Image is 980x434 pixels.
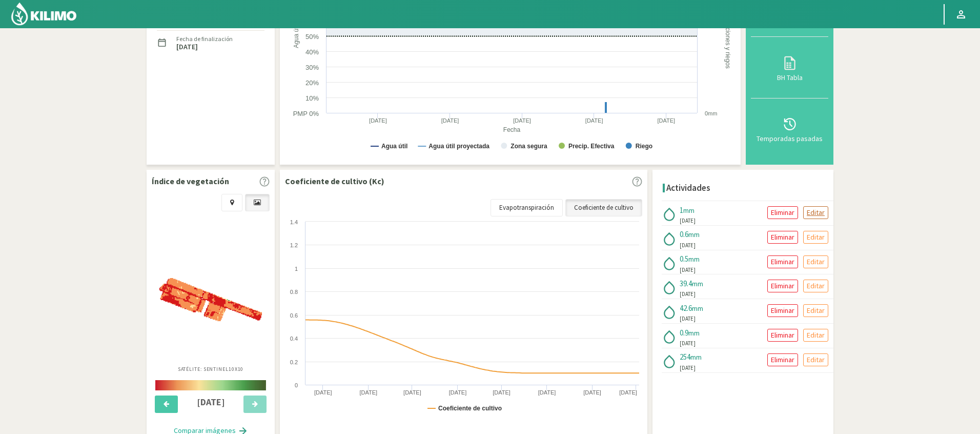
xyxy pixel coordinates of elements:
text: [DATE] [585,117,603,124]
text: PMP 0% [293,110,319,117]
text: Fecha [503,126,521,133]
span: [DATE] [680,290,696,299]
button: Eliminar [767,231,798,244]
text: 0.8 [290,289,298,295]
button: Eliminar [767,255,798,268]
button: Editar [803,231,828,244]
text: [DATE] [449,389,467,396]
text: 0mm [705,110,717,116]
h4: [DATE] [184,397,238,407]
text: 1 [295,266,298,272]
div: Temporadas pasadas [754,135,825,142]
span: mm [692,279,703,288]
p: Eliminar [771,207,794,219]
p: Editar [807,231,825,243]
button: Eliminar [767,304,798,317]
text: 0.2 [290,359,298,365]
button: Editar [803,255,828,268]
text: [DATE] [619,389,637,396]
label: [DATE] [176,44,198,50]
text: [DATE] [359,389,377,396]
span: 0.5 [680,254,688,264]
p: Eliminar [771,354,794,366]
text: Zona segura [511,143,547,150]
span: [DATE] [680,314,696,323]
text: [DATE] [513,117,531,124]
span: mm [683,206,695,215]
text: 0.6 [290,312,298,319]
p: Editar [807,354,825,366]
text: 10% [305,94,319,102]
span: [DATE] [680,241,696,250]
button: Temporadas pasadas [751,98,828,160]
button: Editar [803,329,828,342]
text: 1.4 [290,219,298,225]
p: Editar [807,256,825,268]
span: 254 [680,352,690,362]
span: mm [688,328,700,338]
img: 09a074ca-9014-4bf6-9b36-8c7e55ec3059_-_sentinel_-_2025-10-01.png [159,278,262,321]
p: Eliminar [771,305,794,317]
button: Eliminar [767,329,798,342]
div: BH Tabla [754,74,825,81]
text: Precip. Efectiva [568,143,615,150]
button: Editar [803,206,828,219]
text: 0 [295,382,298,388]
button: Eliminar [767,353,798,366]
p: Coeficiente de cultivo (Kc) [285,175,384,187]
button: Editar [803,353,828,366]
text: [DATE] [657,117,675,124]
text: [DATE] [493,389,511,396]
text: 1.2 [290,242,298,248]
p: Eliminar [771,256,794,268]
p: Eliminar [771,280,794,292]
text: Agua útil proyectada [428,143,489,150]
text: 20% [305,79,319,87]
span: mm [692,304,703,313]
span: [DATE] [680,266,696,274]
text: [DATE] [369,117,387,124]
text: 0.4 [290,336,298,342]
text: 30% [305,64,319,71]
text: [DATE] [403,389,421,396]
label: Fecha de finalización [176,34,233,44]
button: Eliminar [767,206,798,219]
text: Agua útil [293,24,300,48]
button: BH Tabla [751,37,828,98]
p: Eliminar [771,329,794,341]
text: [DATE] [314,389,332,396]
h4: Actividades [666,183,710,193]
text: Coeficiente de cultivo [438,405,502,412]
span: 39.4 [680,279,692,288]
span: [DATE] [680,364,696,372]
button: Editar [803,280,828,292]
span: 1 [680,205,683,215]
span: 42.6 [680,303,692,313]
text: Riego [636,143,652,150]
span: 0.6 [680,229,688,239]
button: Editar [803,304,828,317]
span: [DATE] [680,216,696,225]
p: Índice de vegetación [152,175,229,187]
span: mm [690,352,702,362]
text: [DATE] [583,389,601,396]
span: mm [688,254,700,264]
p: Editar [807,280,825,292]
text: 40% [305,48,319,56]
text: Precipitaciones y riegos [724,4,731,69]
span: 10X10 [229,366,244,372]
button: Eliminar [767,280,798,292]
span: mm [688,230,700,239]
p: Satélite: Sentinel [178,365,244,373]
p: Editar [807,305,825,317]
text: 50% [305,33,319,41]
text: Agua útil [381,143,407,150]
span: 0.9 [680,328,688,338]
text: [DATE] [538,389,556,396]
img: Kilimo [10,2,77,26]
a: Evapotranspiración [491,199,563,216]
a: Coeficiente de cultivo [565,199,642,216]
text: [DATE] [441,117,459,124]
p: Editar [807,329,825,341]
p: Eliminar [771,231,794,243]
